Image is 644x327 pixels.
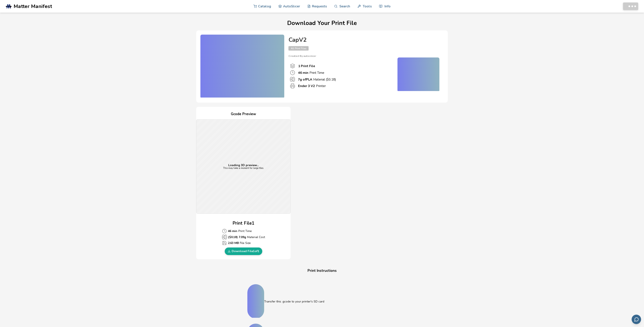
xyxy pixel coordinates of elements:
[290,83,295,89] span: Printer
[223,167,264,170] p: This may take a moment for large files.
[228,235,246,239] b: ($ 0.18 ) 7.09 g
[290,77,295,82] span: Material Used
[222,229,265,233] p: Print Time
[196,111,291,117] h4: Gcode Preview
[298,84,315,88] b: Ender 3 V2
[632,315,641,324] button: Send feedback via email
[222,235,265,240] p: Material Cost
[290,63,295,69] span: Number Of Print files
[232,220,254,227] h2: Print File 1
[298,77,336,82] p: Material ($ 0.18 )
[298,70,324,75] p: Print Time
[298,64,315,68] b: 1 Print File
[222,229,227,233] span: Average Cost
[222,241,227,245] span: Average Cost
[288,46,309,51] span: All Print Files
[225,248,262,255] a: Download File1of1
[288,55,439,57] p: Created By: autoslicer
[298,70,308,75] b: 46 min
[13,20,631,26] h1: Download Your Print File
[14,3,52,9] span: Matter Manifest
[298,84,326,88] p: Printer
[222,235,227,240] span: Average Cost
[242,268,402,274] h4: Print Instructions
[298,77,312,82] b: 7 g of PLA
[222,241,265,245] p: File Size
[264,299,397,304] p: Transfer this .gcode to your printer's SD card
[290,70,295,75] span: Print Time
[228,241,239,245] b: 2.63 MB
[288,37,439,43] h4: CapV2
[228,229,237,233] b: 46 min
[223,164,264,167] p: Loading 3D preview...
